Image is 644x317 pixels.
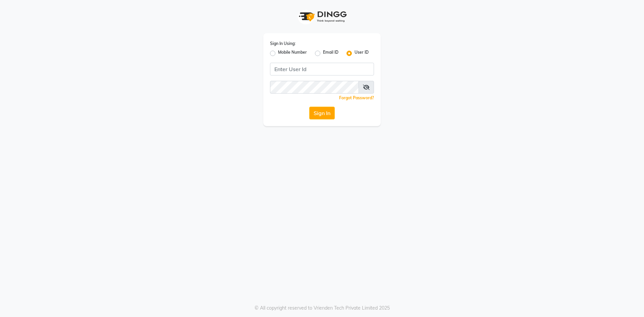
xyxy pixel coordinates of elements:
label: User ID [355,49,369,57]
label: Email ID [323,49,338,57]
input: Username [270,63,374,75]
label: Sign In Using: [270,41,296,47]
input: Username [270,81,359,94]
button: Sign In [309,107,335,119]
label: Mobile Number [278,49,307,57]
a: Forgot Password? [339,95,374,100]
img: logo1.svg [295,7,349,27]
